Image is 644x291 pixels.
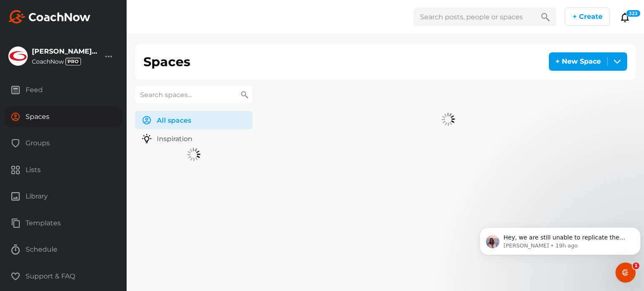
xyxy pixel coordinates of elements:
[135,86,252,103] input: Search spaces...
[620,12,630,23] button: 323
[157,116,191,125] p: All spaces
[476,210,644,268] iframe: Intercom notifications message
[5,160,122,180] div: Lists
[633,263,639,269] span: 1
[187,148,200,161] img: G6gVgL6ErOh57ABN0eRmCEwV0I4iEi4d8EwaPGI0tHgoAbU4EAHFLEQAh+QQFCgALACwIAA4AGAASAAAEbHDJSesaOCdk+8xg...
[4,186,122,213] a: Library
[5,213,122,234] div: Templates
[4,80,122,106] a: Feed
[441,113,455,126] img: G6gVgL6ErOh57ABN0eRmCEwV0I4iEi4d8EwaPGI0tHgoAbU4EAHFLEQAh+QQFCgALACwIAA4AGAASAAAEbHDJSesaOCdk+8xg...
[549,53,607,70] div: + New Space
[4,160,122,186] a: Lists
[5,186,122,207] div: Library
[32,48,99,55] div: [PERSON_NAME] Golf
[157,134,192,143] p: Inspiration
[5,266,122,287] div: Support & FAQ
[549,52,627,71] button: + New Space
[9,47,27,65] img: square_0aee7b555779b671652530bccc5f12b4.jpg
[5,80,122,100] div: Feed
[5,133,122,154] div: Groups
[4,239,122,266] a: Schedule
[626,10,641,17] div: 323
[4,106,122,133] a: Spaces
[8,10,91,23] img: svg+xml;base64,PHN2ZyB3aWR0aD0iMTk2IiBoZWlnaHQ9IjMyIiB2aWV3Qm94PSIwIDAgMTk2IDMyIiBmaWxsPSJub25lIi...
[565,8,610,26] button: + Create
[5,106,122,127] div: Spaces
[4,213,122,239] a: Templates
[65,58,81,65] img: svg+xml;base64,PHN2ZyB3aWR0aD0iMzciIGhlaWdodD0iMTgiIHZpZXdCb3g9IjAgMCAzNyAxOCIgZmlsbD0ibm9uZSIgeG...
[4,133,122,160] a: Groups
[142,134,152,144] img: menuIcon
[5,239,122,260] div: Schedule
[414,8,535,26] input: Search posts, people or spaces
[32,58,99,65] div: CoachNow
[615,263,636,283] iframe: Intercom live chat
[142,115,152,125] img: menuIcon
[143,52,190,71] h1: Spaces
